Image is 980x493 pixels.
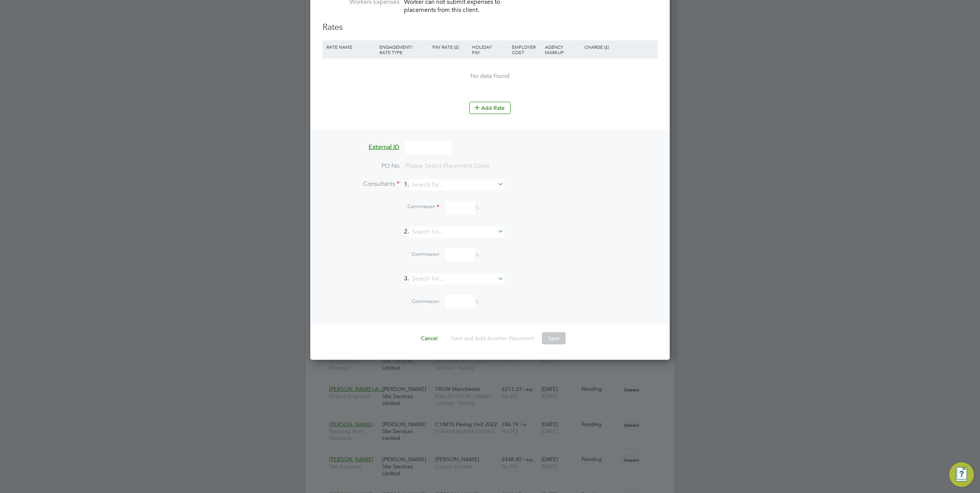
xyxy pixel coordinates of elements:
div: Pay Rate (£) [430,40,470,53]
label: Consultants [323,180,399,188]
input: Search for... [409,227,504,238]
label: Commission [363,203,439,211]
div: Employer Cost [510,40,543,59]
span: Please Select Placement Dates [406,162,489,170]
button: Save [542,332,566,344]
div: Agency Markup [543,40,583,59]
span: % [363,251,479,258]
li: 1. [323,179,657,198]
h3: Rates [323,22,657,33]
div: No data found [330,72,650,80]
span: External ID [369,143,399,151]
input: Search for... [409,179,504,190]
span: % [363,298,479,305]
div: Engagement/ Rate Type [377,40,430,59]
button: Save and Add Another Placement [445,332,540,344]
div: Charge (£) [583,40,629,53]
input: Search for... [409,273,504,285]
button: Cancel [415,332,444,344]
li: 3. [323,273,657,292]
div: Holiday Pay [470,40,510,59]
label: PO No [323,162,399,170]
div: Rate Name [324,40,377,53]
label: Commission [363,298,439,305]
button: Add Rate [469,102,511,114]
label: Commission [363,251,439,258]
li: 2. [323,227,657,245]
span: % [363,204,479,211]
button: Engage Resource Center [949,462,974,487]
